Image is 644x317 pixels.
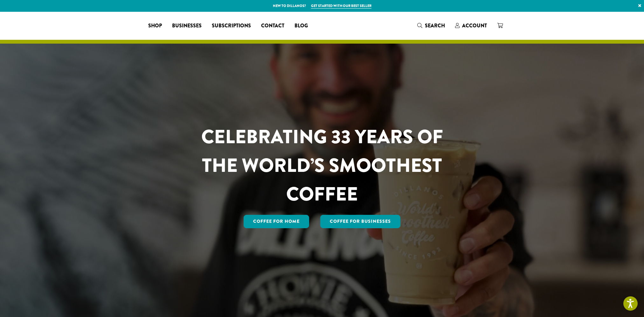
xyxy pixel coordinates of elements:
[212,22,251,30] span: Subscriptions
[261,22,284,30] span: Contact
[425,22,445,29] span: Search
[462,22,487,29] span: Account
[294,22,308,30] span: Blog
[320,215,400,228] a: Coffee For Businesses
[311,3,371,9] a: Get started with our best seller
[172,22,202,30] span: Businesses
[148,22,162,30] span: Shop
[412,20,450,31] a: Search
[244,215,309,228] a: Coffee for Home
[183,123,462,208] h1: CELEBRATING 33 YEARS OF THE WORLD’S SMOOTHEST COFFEE
[143,21,167,31] a: Shop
